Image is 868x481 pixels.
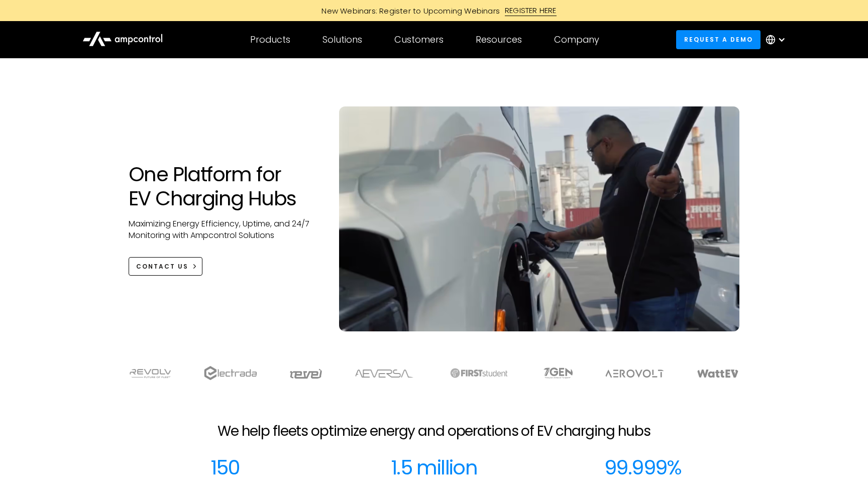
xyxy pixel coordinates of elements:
[476,34,522,45] div: Resources
[505,5,557,16] div: REGISTER HERE
[554,34,599,45] div: Company
[697,370,739,378] img: WattEV logo
[210,455,240,479] div: 150
[394,34,444,45] div: Customers
[204,366,257,380] img: electrada logo
[311,6,505,16] div: New Webinars: Register to Upcoming Webinars
[322,34,362,45] div: Solutions
[218,423,650,440] h2: We help fleets optimize energy and operations of EV charging hubs
[250,34,290,45] div: Products
[604,455,682,479] div: 99.999%
[208,5,660,16] a: New Webinars: Register to Upcoming WebinarsREGISTER HERE
[129,218,319,241] p: Maximizing Energy Efficiency, Uptime, and 24/7 Monitoring with Ampcontrol Solutions
[676,30,761,49] a: Request a demo
[136,262,188,271] div: CONTACT US
[391,455,477,479] div: 1.5 million
[129,162,319,210] h1: One Platform for EV Charging Hubs
[129,257,202,276] a: CONTACT US
[605,370,665,378] img: Aerovolt Logo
